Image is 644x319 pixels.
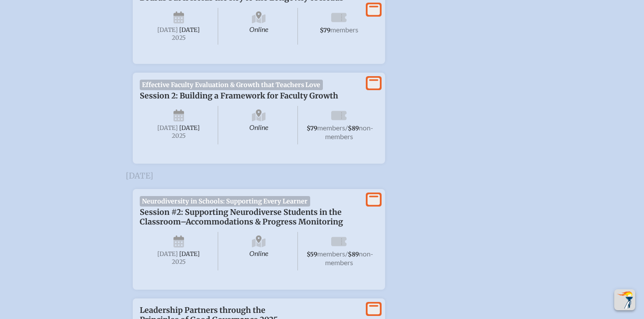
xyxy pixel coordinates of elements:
[140,80,323,90] span: Effective Faculty Evaluation & Growth that Teachers Love
[307,251,317,258] span: $59
[147,35,211,41] span: 2025
[345,123,348,132] span: /
[220,232,298,270] span: Online
[320,27,330,34] span: $79
[325,123,374,140] span: non-members
[220,8,298,45] span: Online
[179,250,200,258] span: [DATE]
[348,125,359,132] span: $89
[126,172,518,180] h3: [DATE]
[140,207,343,227] span: Session #2: Supporting Neurodiverse Students in the Classroom–Accommodations & Progress Monitoring
[179,124,200,132] span: [DATE]
[317,123,345,132] span: members
[147,133,211,139] span: 2025
[614,289,635,310] button: Scroll Top
[157,124,178,132] span: [DATE]
[325,249,374,266] span: non-members
[345,249,348,258] span: /
[307,125,317,132] span: $79
[140,196,310,207] span: Neurodiversity in Schools: Supporting Every Learner
[157,26,178,34] span: [DATE]
[157,250,178,258] span: [DATE]
[348,251,359,258] span: $89
[616,291,633,308] img: To the top
[147,259,211,265] span: 2025
[317,249,345,258] span: members
[330,25,358,34] span: members
[140,91,338,101] span: Session 2: Building a Framework for Faculty Growth
[179,26,200,34] span: [DATE]
[220,106,298,144] span: Online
